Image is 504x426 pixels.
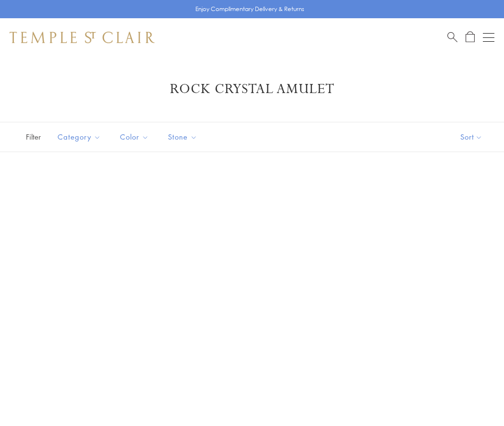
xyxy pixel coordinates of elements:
[161,126,204,148] button: Stone
[483,32,494,43] button: Open navigation
[466,31,475,43] a: Open Shopping Bag
[50,126,108,148] button: Category
[195,4,304,14] p: Enjoy Complimentary Delivery & Returns
[113,126,156,148] button: Color
[115,131,156,143] span: Color
[24,81,480,98] h1: Rock Crystal Amulet
[163,131,204,143] span: Stone
[10,32,155,43] img: Temple St. Clair
[447,31,457,43] a: Search
[53,131,108,143] span: Category
[439,122,504,152] button: Show sort by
